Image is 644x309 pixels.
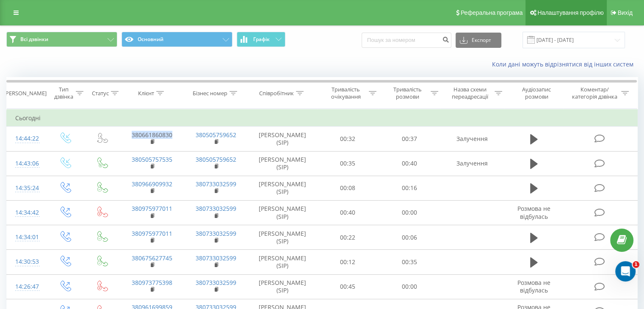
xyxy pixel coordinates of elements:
[4,90,47,97] div: [PERSON_NAME]
[379,250,440,274] td: 00:35
[193,90,227,97] div: Бізнес номер
[253,36,270,42] span: Графік
[379,200,440,225] td: 00:00
[618,9,633,16] span: Вихід
[248,250,317,274] td: [PERSON_NAME] (SIP)
[317,250,379,274] td: 00:12
[448,86,492,100] div: Назва схеми переадресації
[196,254,236,262] a: 380733032599
[132,204,172,212] a: 380975977011
[325,86,367,100] div: Тривалість очікування
[20,36,48,43] span: Всі дзвінки
[615,261,636,281] iframe: Intercom live chat
[317,127,379,151] td: 00:32
[122,32,232,47] button: Основний
[517,279,550,294] span: Розмова не відбулась
[196,180,236,188] a: 380733032599
[15,180,38,196] div: 14:35:24
[440,151,504,176] td: Залучення
[53,86,73,100] div: Тип дзвінка
[132,180,172,188] a: 380966909932
[317,176,379,200] td: 00:08
[379,127,440,151] td: 00:37
[248,127,317,151] td: [PERSON_NAME] (SIP)
[248,176,317,200] td: [PERSON_NAME] (SIP)
[362,33,451,48] input: Пошук за номером
[379,274,440,299] td: 00:00
[517,204,550,220] span: Розмова не відбулась
[492,60,638,68] a: Коли дані можуть відрізнятися вiд інших систем
[633,261,639,268] span: 1
[317,274,379,299] td: 00:45
[196,155,236,163] a: 380505759652
[15,130,38,147] div: 14:44:22
[92,90,109,97] div: Статус
[512,86,561,100] div: Аудіозапис розмови
[379,151,440,176] td: 00:40
[132,155,172,163] a: 380505757535
[132,131,172,139] a: 380661860830
[7,110,638,127] td: Сьогодні
[440,127,504,151] td: Залучення
[132,254,172,262] a: 380675627745
[259,90,294,97] div: Співробітник
[196,229,236,237] a: 380733032599
[237,32,285,47] button: Графік
[196,204,236,212] a: 380733032599
[132,279,172,287] a: 380973775398
[248,274,317,299] td: [PERSON_NAME] (SIP)
[15,155,38,172] div: 14:43:06
[317,151,379,176] td: 00:35
[569,86,619,100] div: Коментар/категорія дзвінка
[15,204,38,221] div: 14:34:42
[386,86,428,100] div: Тривалість розмови
[6,32,117,47] button: Всі дзвінки
[248,151,317,176] td: [PERSON_NAME] (SIP)
[196,279,236,287] a: 380733032599
[248,225,317,250] td: [PERSON_NAME] (SIP)
[15,279,38,295] div: 14:26:47
[138,90,154,97] div: Клієнт
[317,225,379,250] td: 00:22
[379,225,440,250] td: 00:06
[15,229,38,246] div: 14:34:01
[461,9,523,16] span: Реферальна програма
[456,33,501,48] button: Експорт
[196,131,236,139] a: 380505759652
[317,200,379,225] td: 00:40
[379,176,440,200] td: 00:16
[15,254,38,270] div: 14:30:53
[132,229,172,237] a: 380975977011
[248,200,317,225] td: [PERSON_NAME] (SIP)
[537,9,603,16] span: Налаштування профілю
